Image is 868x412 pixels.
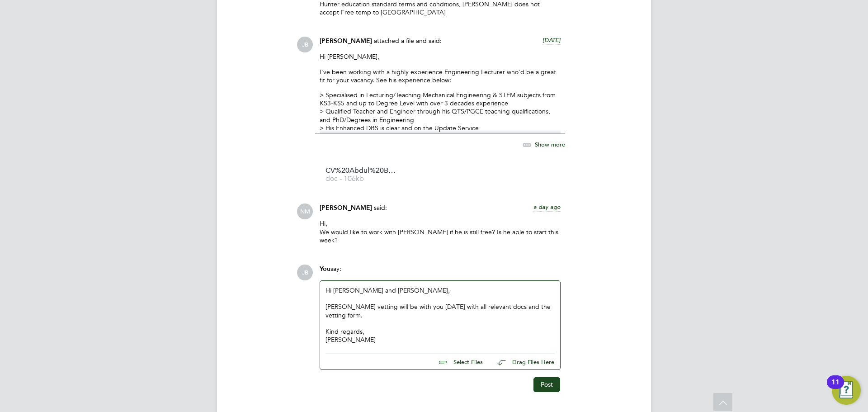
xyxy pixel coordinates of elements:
[325,175,398,182] span: doc - 106kb
[320,265,561,280] div: say:
[320,265,330,273] span: You
[542,36,561,44] span: [DATE]
[320,52,561,61] p: Hi [PERSON_NAME],
[325,303,555,319] div: [PERSON_NAME] vetting will be with you [DATE] with all relevant docs and the vetting form.
[320,91,561,140] p: > Specialised in Lecturing/Teaching Mechanical Engineering & STEM subjects from KS3-KS5 and up to...
[325,167,398,182] a: CV%20Abdul%20Badran doc - 106kb
[325,167,398,174] span: CV%20Abdul%20Badran
[297,265,313,280] span: JB
[832,376,861,405] button: Open Resource Center, 11 new notifications
[320,204,372,212] span: [PERSON_NAME]
[374,204,387,212] span: said:
[490,353,555,372] button: Drag Files Here
[297,204,313,219] span: NM
[533,203,561,211] span: a day ago
[320,37,372,45] span: [PERSON_NAME]
[325,286,555,344] div: Hi [PERSON_NAME] and [PERSON_NAME],
[374,37,442,45] span: attached a file and said:
[297,37,313,52] span: JB
[325,336,555,344] div: [PERSON_NAME]
[320,68,561,84] p: I've been working with a highly experience Engineering Lecturer who'd be a great fit for your vac...
[325,327,555,336] div: Kind regards,
[535,141,565,148] span: Show more
[533,377,560,392] button: Post
[320,219,561,244] p: Hi, We would like to work with [PERSON_NAME] if he is still free? Is he able to start this week?
[831,382,840,394] div: 11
